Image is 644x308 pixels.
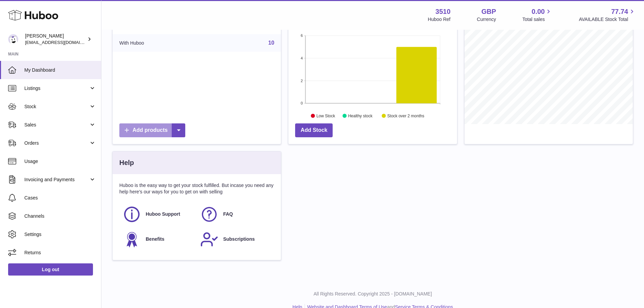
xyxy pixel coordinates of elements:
[24,176,89,183] span: Invoicing and Payments
[113,34,201,52] td: With Huboo
[119,158,134,167] h3: Help
[223,211,233,217] span: FAQ
[24,213,96,219] span: Channels
[522,7,552,23] a: 0.00 Total sales
[532,7,545,16] span: 0.00
[295,123,333,137] a: Add Stock
[24,195,96,201] span: Cases
[146,211,180,217] span: Huboo Support
[301,79,303,83] text: 2
[25,40,99,45] span: [EMAIL_ADDRESS][DOMAIN_NAME]
[24,158,96,165] span: Usage
[107,291,639,297] p: All Rights Reserved. Copyright 2025 - [DOMAIN_NAME]
[522,16,552,23] span: Total sales
[123,230,193,248] a: Benefits
[119,182,274,195] p: Huboo is the easy way to get your stock fulfilled. But incase you need any help here's our ways f...
[119,123,185,137] a: Add products
[25,33,86,46] div: [PERSON_NAME]
[24,122,89,128] span: Sales
[428,16,451,23] div: Huboo Ref
[24,67,96,73] span: My Dashboard
[477,16,496,23] div: Currency
[24,250,96,256] span: Returns
[301,33,303,38] text: 6
[387,114,424,118] text: Stock over 2 months
[223,236,255,242] span: Subscriptions
[146,236,164,242] span: Benefits
[24,103,89,110] span: Stock
[348,114,373,118] text: Healthy stock
[316,114,335,118] text: Low Stock
[435,7,451,16] strong: 3510
[268,40,275,46] a: 10
[123,205,193,223] a: Huboo Support
[24,85,89,92] span: Listings
[579,16,636,23] span: AVAILABLE Stock Total
[8,263,93,276] a: Log out
[481,7,496,16] strong: GBP
[24,231,96,238] span: Settings
[301,56,303,60] text: 4
[301,101,303,105] text: 0
[611,7,628,16] span: 77.74
[200,230,271,248] a: Subscriptions
[200,205,271,223] a: FAQ
[24,140,89,146] span: Orders
[8,34,18,44] img: internalAdmin-3510@internal.huboo.com
[579,7,636,23] a: 77.74 AVAILABLE Stock Total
